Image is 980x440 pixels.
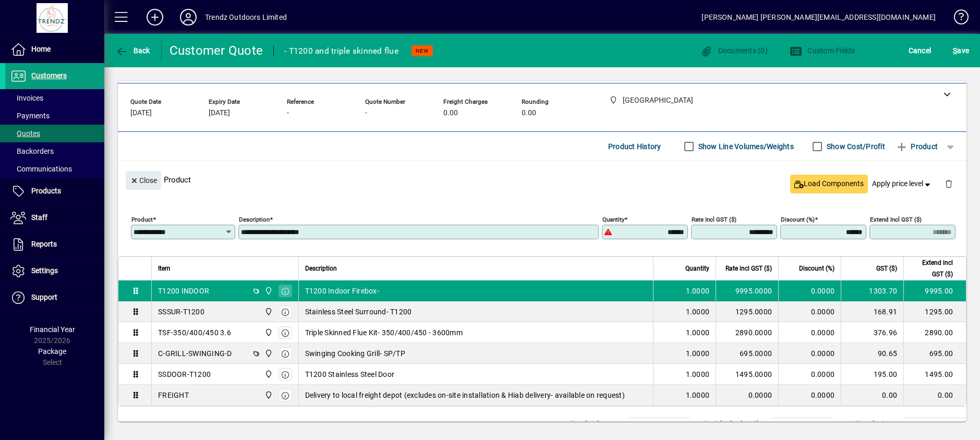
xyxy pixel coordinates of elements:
[778,385,841,406] td: 0.0000
[722,348,772,359] div: 695.0000
[686,307,710,317] span: 1.0000
[10,94,43,102] span: Invoices
[870,216,922,223] mat-label: Extend incl GST ($)
[416,47,429,54] span: NEW
[778,280,841,301] td: 0.0000
[5,107,104,125] a: Payments
[10,129,40,138] span: Quotes
[262,389,274,401] span: New Plymouth
[686,327,710,338] span: 1.0000
[38,347,66,356] span: Package
[953,46,957,55] span: S
[5,231,104,258] a: Reports
[158,327,231,338] div: TSF-350/400/450 3.6
[697,41,770,60] button: Documents (0)
[31,187,61,195] span: Products
[158,348,232,359] div: C-GRILL-SWINGING-D
[841,418,904,431] td: GST exclusive
[172,8,205,27] button: Profile
[5,36,104,63] a: Home
[5,160,104,178] a: Communications
[936,179,961,188] app-page-header-button: Delete
[841,280,903,301] td: 1303.70
[604,137,666,156] button: Product History
[685,263,709,274] span: Quantity
[686,286,710,296] span: 1.0000
[522,109,536,117] span: 0.00
[787,41,858,60] button: Custom Fields
[722,327,772,338] div: 2890.0000
[5,125,104,142] a: Quotes
[130,109,152,117] span: [DATE]
[906,41,934,60] button: Cancel
[126,171,161,190] button: Close
[262,306,274,317] span: New Plymouth
[841,364,903,385] td: 195.00
[123,175,164,185] app-page-header-button: Close
[946,2,967,36] a: Knowledge Base
[896,138,938,155] span: Product
[158,390,189,400] div: FREIGHT
[31,240,57,248] span: Reports
[790,46,855,55] span: Custom Fields
[5,285,104,311] a: Support
[31,71,67,80] span: Customers
[158,286,209,296] div: T1200 INDOOR
[686,390,710,400] span: 1.0000
[903,343,966,364] td: 695.00
[170,42,263,59] div: Customer Quote
[628,418,691,431] td: 0.0000 M³
[262,327,274,338] span: New Plymouth
[118,161,966,199] div: Product
[31,293,57,301] span: Support
[443,109,458,117] span: 0.00
[5,142,104,160] a: Backorders
[770,418,833,431] td: 0.00
[904,418,966,431] td: 14234.78
[209,109,230,117] span: [DATE]
[239,216,270,223] mat-label: Description
[602,216,624,223] mat-label: Quantity
[700,46,768,55] span: Documents (0)
[903,280,966,301] td: 9995.00
[701,9,936,26] div: [PERSON_NAME] [PERSON_NAME][EMAIL_ADDRESS][DOMAIN_NAME]
[936,171,961,196] button: Delete
[910,257,953,280] span: Extend incl GST ($)
[909,42,931,59] span: Cancel
[158,369,211,380] div: SSDOOR-T1200
[10,165,72,173] span: Communications
[696,141,794,152] label: Show Line Volumes/Weights
[305,263,337,274] span: Description
[722,286,772,296] div: 9995.0000
[699,418,770,431] td: Freight (incl GST)
[287,109,289,117] span: -
[138,8,172,27] button: Add
[31,213,47,222] span: Staff
[305,369,395,380] span: T1200 Stainless Steel Door
[778,322,841,343] td: 0.0000
[10,147,54,155] span: Backorders
[950,41,972,60] button: Save
[841,343,903,364] td: 90.65
[365,109,367,117] span: -
[115,46,150,55] span: Back
[799,263,834,274] span: Discount (%)
[890,137,943,156] button: Product
[5,89,104,107] a: Invoices
[903,364,966,385] td: 1495.00
[104,41,162,60] app-page-header-button: Back
[686,369,710,380] span: 1.0000
[722,390,772,400] div: 0.0000
[872,178,933,189] span: Apply price level
[903,322,966,343] td: 2890.00
[722,369,772,380] div: 1495.0000
[953,42,969,59] span: ave
[31,45,51,53] span: Home
[5,178,104,204] a: Products
[608,138,661,155] span: Product History
[778,364,841,385] td: 0.0000
[725,263,772,274] span: Rate incl GST ($)
[158,307,204,317] div: SSSUR-T1200
[841,322,903,343] td: 376.96
[131,216,153,223] mat-label: Product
